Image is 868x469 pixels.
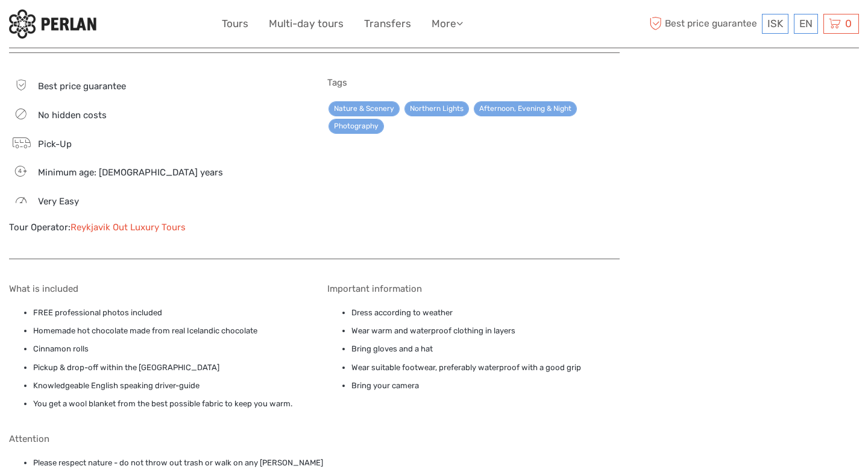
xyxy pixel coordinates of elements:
li: FREE professional photos included [33,306,302,319]
li: You get a wool blanket from the best possible fabric to keep you warm. [33,397,302,411]
h5: Tags [327,77,620,88]
span: Minimum age: [DEMOGRAPHIC_DATA] years [38,167,223,178]
div: EN [794,14,818,34]
li: Wear warm and waterproof clothing in layers [351,324,620,338]
div: Tour Operator: [9,221,302,234]
span: No hidden costs [38,110,107,121]
span: Best price guarantee [38,81,126,92]
li: Cinnamon rolls [33,342,302,356]
li: Dress according to weather [351,306,620,319]
li: Bring your camera [351,379,620,392]
h5: Attention [9,433,620,444]
li: Pickup & drop-off within the [GEOGRAPHIC_DATA] [33,361,302,374]
a: Photography [329,119,384,134]
span: Best price guarantee [647,14,759,34]
button: Open LiveChat chat widget [139,19,153,33]
img: 288-6a22670a-0f57-43d8-a107-52fbc9b92f2c_logo_small.jpg [9,9,96,39]
span: 4 [11,167,28,175]
a: Tours [222,15,248,33]
a: Transfers [364,15,411,33]
a: Nature & Scenery [329,101,400,116]
a: Northern Lights [404,101,469,116]
span: Very easy [38,196,79,207]
p: We're away right now. Please check back later! [17,21,136,31]
h5: Important information [327,283,620,294]
span: Pick-Up [38,139,72,150]
a: Multi-day tours [269,15,344,33]
span: 0 [843,17,854,30]
li: Bring gloves and a hat [351,342,620,356]
li: Wear suitable footwear, preferably waterproof with a good grip [351,361,620,374]
a: More [432,15,463,33]
h5: What is included [9,283,302,294]
a: Afternoon, Evening & Night [474,101,577,116]
span: ISK [767,17,783,30]
li: Knowledgeable English speaking driver-guide [33,379,302,392]
li: Homemade hot chocolate made from real Icelandic chocolate [33,324,302,338]
a: Reykjavik Out Luxury Tours [71,222,186,233]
